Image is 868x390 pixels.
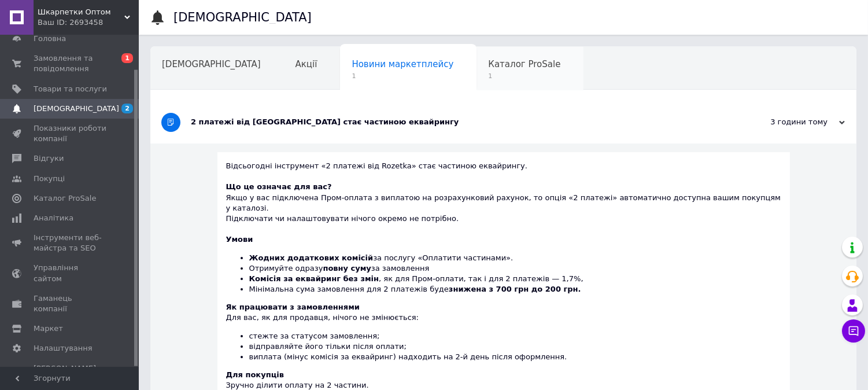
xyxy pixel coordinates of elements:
h1: [DEMOGRAPHIC_DATA] [173,10,312,24]
div: Відсьогодні інструмент «2 платежі від Rozetka» стає частиною еквайрингу. [226,161,781,182]
span: Покупці [34,174,65,184]
span: Гаманець компанії [34,293,107,314]
li: виплата (мінус комісія за еквайринг) надходить на 2-й день після оформлення. [249,352,781,362]
button: Чат з покупцем [842,319,865,343]
span: Налаштування [34,343,93,354]
span: Шкарпетки Оптом [38,7,124,17]
div: Для вас, як для продавця, нічого не змінюється: [226,302,781,362]
b: Що це означає для вас? [226,182,332,191]
span: Новини маркетплейсу [352,59,453,69]
span: [DEMOGRAPHIC_DATA] [34,104,119,114]
div: Якщо у вас підключена Пром-оплата з виплатою на розрахунковий рахунок, то опція «2 платежі» автом... [226,182,781,224]
li: за послугу «Оплатити частинами». [249,253,781,263]
span: Маркет [34,323,63,334]
span: Каталог ProSale [488,59,560,69]
li: Мінімальна сума замовлення для 2 платежів буде [249,284,781,295]
span: Замовлення та повідомлення [34,53,107,74]
b: Умови [226,235,253,244]
span: Показники роботи компанії [34,123,107,144]
b: Для покупців [226,370,284,379]
span: 1 [488,72,560,80]
span: Каталог ProSale [34,193,96,204]
b: Жодних додаткових комісій [249,253,374,262]
li: , як для Пром-оплати, так і для 2 платежів — 1,7%, [249,274,781,284]
div: 3 години тому [729,117,845,127]
b: знижена з 700 грн до 200 грн. [449,285,581,293]
span: Головна [34,34,66,44]
span: Товари та послуги [34,84,107,94]
li: Отримуйте одразу за замовлення [249,263,781,274]
span: Акції [296,59,317,69]
li: відправляйте його тільки після оплати; [249,341,781,352]
span: Відгуки [34,153,64,164]
li: стежте за статусом замовлення; [249,331,781,341]
div: 2 платежі від [GEOGRAPHIC_DATA] стає частиною еквайрингу [191,117,729,127]
span: Інструменти веб-майстра та SEO [34,233,107,253]
span: 2 [121,104,133,113]
b: Комісія за еквайринг без змін [249,274,379,283]
b: Як працювати з замовленнями [226,303,360,311]
span: Аналітика [34,213,73,223]
span: 1 [352,72,453,80]
span: Управління сайтом [34,263,107,284]
div: Ваш ID: 2693458 [38,17,139,28]
b: повну суму [323,264,371,273]
span: [DEMOGRAPHIC_DATA] [162,59,261,69]
span: 1 [121,53,133,63]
